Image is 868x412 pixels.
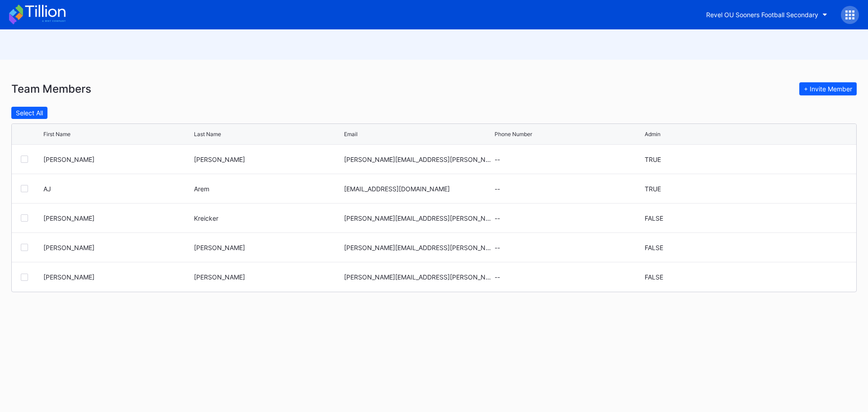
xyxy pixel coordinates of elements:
[495,156,643,163] div: --
[645,131,660,137] div: Admin
[706,11,818,19] div: Revel OU Sooners Football Secondary
[194,273,342,281] div: [PERSON_NAME]
[43,131,71,137] div: First Name
[804,85,852,93] div: + Invite Member
[799,82,857,95] button: + Invite Member
[43,185,192,193] div: AJ
[194,244,342,251] div: [PERSON_NAME]
[194,131,221,137] div: Last Name
[344,214,492,222] div: [PERSON_NAME][EMAIL_ADDRESS][PERSON_NAME][DOMAIN_NAME]
[495,244,643,251] div: --
[344,273,492,281] div: [PERSON_NAME][EMAIL_ADDRESS][PERSON_NAME][DOMAIN_NAME]
[194,156,342,163] div: [PERSON_NAME]
[344,185,492,193] div: [EMAIL_ADDRESS][DOMAIN_NAME]
[344,156,492,163] div: [PERSON_NAME][EMAIL_ADDRESS][PERSON_NAME][DOMAIN_NAME]
[495,185,643,193] div: --
[194,185,342,193] div: Arem
[16,109,43,117] div: Select All
[11,107,47,119] button: Select All
[645,214,663,222] div: FALSE
[645,244,663,251] div: FALSE
[344,244,492,251] div: [PERSON_NAME][EMAIL_ADDRESS][PERSON_NAME][DOMAIN_NAME]
[645,273,663,281] div: FALSE
[495,131,532,137] div: Phone Number
[699,6,834,23] button: Revel OU Sooners Football Secondary
[495,273,643,281] div: --
[43,214,192,222] div: [PERSON_NAME]
[344,131,358,137] div: Email
[43,244,192,251] div: [PERSON_NAME]
[495,214,643,222] div: --
[645,185,661,193] div: TRUE
[645,156,661,163] div: TRUE
[43,156,192,163] div: [PERSON_NAME]
[43,273,192,281] div: [PERSON_NAME]
[11,82,91,95] div: Team Members
[194,214,342,222] div: Kreicker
